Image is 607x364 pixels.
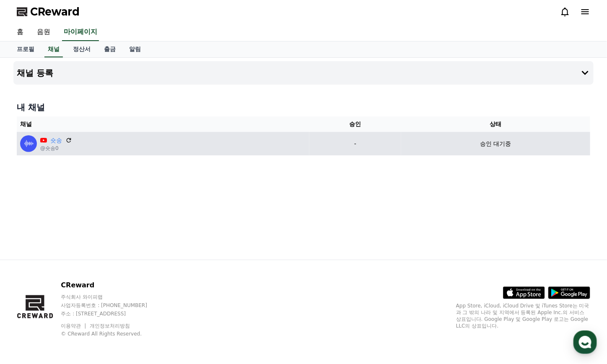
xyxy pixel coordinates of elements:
[122,41,148,57] a: 알림
[108,266,161,287] a: 설정
[17,101,590,113] h4: 내 채널
[55,266,108,287] a: 대화
[313,139,398,148] p: -
[44,41,63,57] a: 채널
[20,135,37,152] img: 숏송
[61,330,163,337] p: © CReward All Rights Reserved.
[456,302,590,329] p: App Store, iCloud, iCloud Drive 및 iTunes Store는 미국과 그 밖의 나라 및 지역에서 등록된 Apple Inc.의 서비스 상표입니다. Goo...
[3,266,55,287] a: 홈
[30,23,57,41] a: 음원
[309,116,401,132] th: 승인
[480,139,511,148] p: 승인 대기중
[62,23,99,41] a: 마이페이지
[66,41,97,57] a: 정산서
[61,302,163,309] p: 사업자등록번호 : [PHONE_NUMBER]
[77,279,87,285] span: 대화
[61,323,87,329] a: 이용약관
[13,61,594,85] button: 채널 등록
[10,23,30,41] a: 홈
[17,5,80,18] a: CReward
[50,136,62,145] a: 숏송
[17,68,53,77] h4: 채널 등록
[61,310,163,317] p: 주소 : [STREET_ADDRESS]
[130,278,140,285] span: 설정
[40,145,72,152] p: @숏송0
[10,41,41,57] a: 프로필
[17,116,309,132] th: 채널
[97,41,122,57] a: 출금
[61,294,163,300] p: 주식회사 와이피랩
[30,5,80,18] span: CReward
[90,323,130,329] a: 개인정보처리방침
[61,280,163,290] p: CReward
[401,116,590,132] th: 상태
[26,278,31,285] span: 홈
